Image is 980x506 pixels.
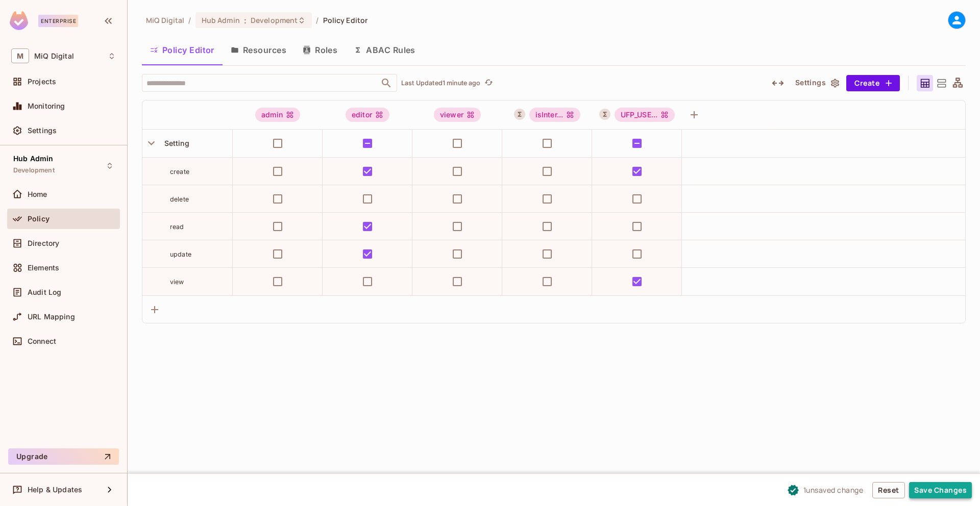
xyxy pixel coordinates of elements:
[514,109,525,120] button: A User Set is a dynamically conditioned role, grouping users based on real-time criteria.
[28,190,47,198] span: Home
[146,15,184,25] span: the active workspace
[346,108,389,122] div: editor
[484,78,493,88] span: refresh
[28,313,75,321] span: URL Mapping
[28,264,59,272] span: Elements
[170,278,184,286] span: view
[401,79,481,87] p: Last Updated 1 minute ago
[803,485,864,495] span: 1 unsaved change
[28,239,59,247] span: Directory
[8,448,119,465] button: Upgrade
[170,195,189,203] span: delete
[38,15,78,27] div: Enterprise
[28,127,57,135] span: Settings
[615,108,675,122] span: UFP_USER_MANAGEMENT_ACCESS
[846,75,900,91] button: Create
[529,108,581,122] div: isInter...
[529,108,581,122] span: isInternalUser
[170,168,189,175] span: create
[251,15,298,25] span: Development
[379,76,394,90] button: Open
[791,75,842,91] button: Settings
[202,15,240,25] span: Hub Admin
[28,486,82,494] span: Help & Updates
[28,337,56,345] span: Connect
[434,108,481,122] div: viewer
[170,223,184,231] span: read
[316,15,318,25] li: /
[170,250,191,258] span: update
[346,37,424,63] button: ABAC Rules
[599,109,610,120] button: A User Set is a dynamically conditioned role, grouping users based on real-time criteria.
[142,37,223,63] button: Policy Editor
[13,166,55,174] span: Development
[28,288,61,296] span: Audit Log
[323,15,368,25] span: Policy Editor
[28,102,65,110] span: Monitoring
[10,11,28,30] img: SReyMgAAAABJRU5ErkJggg==
[483,77,495,89] button: refresh
[295,37,346,63] button: Roles
[160,139,189,147] span: Setting
[28,78,56,86] span: Projects
[13,155,53,163] span: Hub Admin
[255,108,300,122] div: admin
[243,16,247,24] span: :
[872,482,905,498] button: Reset
[11,48,29,63] span: M
[615,108,675,122] div: UFP_USE...
[481,77,495,89] span: Refresh is not available in edit mode.
[28,215,50,223] span: Policy
[188,15,191,25] li: /
[34,52,74,60] span: Workspace: MiQ Digital
[909,482,972,498] button: Save Changes
[223,37,295,63] button: Resources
